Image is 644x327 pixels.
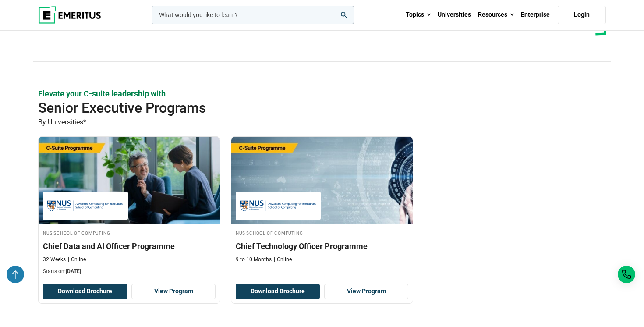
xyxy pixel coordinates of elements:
[324,284,408,299] a: View Program
[43,284,127,299] button: Download Brochure
[43,229,216,236] h4: NUS School of Computing
[38,117,606,128] p: By Universities*
[68,256,86,263] p: Online
[274,256,292,263] p: Online
[236,229,408,236] h4: NUS School of Computing
[39,137,220,224] img: Chief Data and AI Officer Programme | Online Leadership Course
[38,88,606,99] p: Elevate your C-suite leadership with
[240,196,316,216] img: NUS School of Computing
[231,137,413,268] a: Leadership Course by NUS School of Computing - NUS School of Computing NUS School of Computing Ch...
[236,284,320,299] button: Download Brochure
[131,284,216,299] a: View Program
[38,99,549,117] h2: Senior Executive Programs
[43,256,66,263] p: 32 Weeks
[152,6,354,24] input: woocommerce-product-search-field-0
[66,268,81,274] span: [DATE]
[39,137,220,280] a: Leadership Course by NUS School of Computing - September 30, 2025 NUS School of Computing NUS Sch...
[231,137,413,224] img: Chief Technology Officer Programme | Online Leadership Course
[47,196,124,216] img: NUS School of Computing
[558,6,606,24] a: Login
[43,268,216,275] p: Starts on:
[43,241,216,252] h3: Chief Data and AI Officer Programme
[236,241,408,252] h3: Chief Technology Officer Programme
[236,256,272,263] p: 9 to 10 Months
